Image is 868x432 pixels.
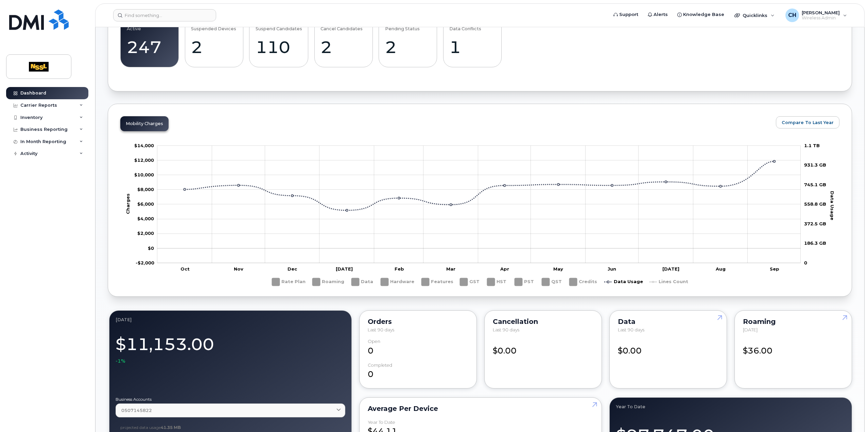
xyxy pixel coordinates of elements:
tspan: Nov [233,266,243,272]
tspan: 745.1 GB [804,182,826,187]
tspan: 41.35 MB [161,425,181,430]
a: Active247 [127,20,173,64]
g: Hardware [381,275,415,289]
span: Wireless Admin [802,15,840,21]
tspan: 372.5 GB [804,221,826,226]
a: Support [609,8,643,21]
g: Legend [272,275,688,289]
tspan: $2,000 [137,230,154,236]
div: 110 [256,37,302,57]
g: QST [542,275,562,289]
span: Last 90 days [493,327,519,332]
div: Average per Device [368,406,593,411]
tspan: [DATE] [662,266,679,272]
a: Data Conflicts1 [449,20,495,64]
span: [PERSON_NAME] [802,10,840,15]
a: Alerts [643,8,673,21]
tspan: 558.8 GB [804,201,826,207]
div: $36.00 [743,339,844,357]
tspan: -$2,000 [136,260,154,265]
g: Rate Plan [272,275,306,289]
div: completed [368,363,392,368]
g: Credits [569,275,597,289]
div: $0.00 [493,339,593,357]
g: $0 [137,187,154,192]
tspan: 0 [804,260,807,265]
div: Year to Date [616,404,846,409]
g: Roaming [312,275,345,289]
div: Roaming [743,319,844,324]
g: $0 [136,260,154,265]
g: $0 [137,201,154,207]
span: Last 90 days [618,327,644,332]
tspan: Mar [446,266,455,272]
tspan: $10,000 [134,172,154,177]
a: Suspend Candidates110 [256,20,302,64]
div: 0 [368,339,468,357]
tspan: $4,000 [137,216,154,221]
label: Business Accounts [116,397,345,401]
tspan: Aug [715,266,725,272]
div: Cancellation [493,319,593,324]
span: Quicklinks [743,13,767,18]
g: $0 [137,230,154,236]
div: September 2025 [116,317,345,322]
span: CH [788,11,796,19]
tspan: $6,000 [137,201,154,207]
tspan: [DATE] [336,266,353,272]
span: [DATE] [743,327,758,332]
a: Cancel Candidates2 [320,20,366,64]
g: Data [351,275,374,289]
g: PST [515,275,535,289]
a: Pending Status2 [385,20,431,64]
span: -1% [116,358,125,364]
tspan: Oct [180,266,190,272]
span: Knowledge Base [683,11,724,18]
g: $0 [134,157,154,163]
tspan: Feb [394,266,404,272]
tspan: Jun [608,266,616,272]
a: 0507145822 [116,403,345,417]
tspan: $12,000 [134,157,154,163]
div: 1 [449,37,495,57]
tspan: 1.1 TB [804,143,820,148]
div: Data [618,319,718,324]
g: Data Usage [604,275,643,289]
span: Support [619,11,638,18]
tspan: May [553,266,563,272]
g: Lines Count [649,275,688,289]
tspan: Apr [500,266,509,272]
text: projected data usage [120,425,181,430]
tspan: 931.3 GB [804,162,826,168]
div: 2 [320,37,366,57]
g: $0 [137,216,154,221]
g: $0 [134,172,154,177]
tspan: Sep [770,266,779,272]
div: Chris Haun [781,8,852,22]
div: $0.00 [618,339,718,357]
div: 0 [368,363,468,380]
tspan: 186.3 GB [804,240,826,246]
tspan: $0 [148,245,154,251]
g: Chart [125,143,835,289]
span: Compare To Last Year [782,119,834,126]
tspan: $8,000 [137,187,154,192]
span: 0507145822 [121,407,152,414]
a: Knowledge Base [673,8,729,21]
g: $0 [134,143,154,148]
tspan: Data Usage [830,191,835,220]
tspan: Charges [125,193,130,214]
div: Open [368,339,380,344]
a: Suspended Devices2 [191,20,237,64]
div: Orders [368,319,468,324]
g: Features [421,275,453,289]
div: $11,153.00 [116,331,345,365]
g: HST [487,275,508,289]
input: Find something... [113,9,216,21]
div: Year to Date [368,420,395,425]
div: Quicklinks [730,8,779,22]
button: Compare To Last Year [776,116,839,128]
tspan: $14,000 [134,143,154,148]
tspan: Dec [288,266,297,272]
